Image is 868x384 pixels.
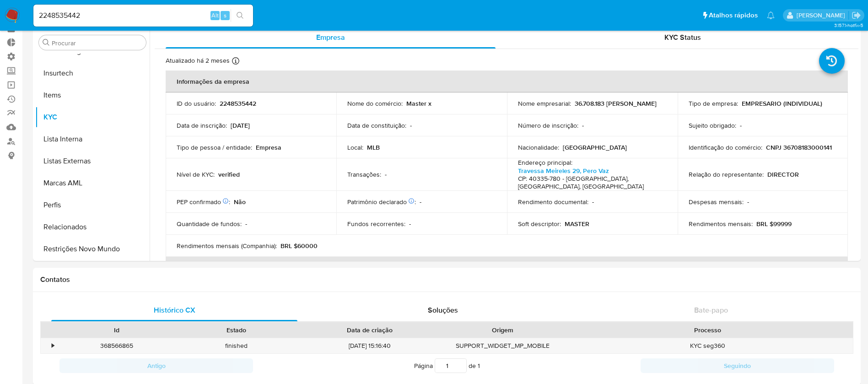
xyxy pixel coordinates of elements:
[709,11,758,20] span: Atalhos rápidos
[742,99,822,108] p: EMPRESARIO (INDIVIDUAL)
[367,143,380,151] p: MLB
[347,170,381,178] p: Transações :
[347,99,403,108] p: Nome do comércio :
[740,121,742,130] p: -
[689,121,736,130] p: Sujeito obrigado :
[409,220,411,228] p: -
[767,170,799,178] p: DIRECTOR
[664,32,701,43] span: KYC Status
[35,62,150,84] button: Insurtech
[234,198,246,206] p: Não
[420,198,421,206] p: -
[518,99,571,108] p: Nome empresarial :
[592,198,594,206] p: -
[33,10,253,22] input: Pesquise usuários ou casos...
[414,358,480,373] span: Página de
[177,242,277,250] p: Rendimentos mensais (Companhia) :
[177,99,216,108] p: ID do usuário :
[406,99,431,108] p: Master x
[35,106,150,128] button: KYC
[177,143,252,151] p: Tipo de pessoa / entidade :
[224,11,226,20] span: s
[563,338,853,353] div: KYC seg360
[852,11,861,20] a: Sair
[166,56,230,65] p: Atualizado há 2 meses
[575,99,657,108] p: 36.708.183 [PERSON_NAME]
[231,9,249,22] button: search-icon
[518,175,663,191] h4: CP: 40335-780 - [GEOGRAPHIC_DATA], [GEOGRAPHIC_DATA], [GEOGRAPHIC_DATA]
[35,172,150,194] button: Marcas AML
[35,84,150,106] button: Items
[220,99,256,108] p: 2248535442
[211,11,219,20] span: Alt
[449,325,556,335] div: Origem
[518,158,572,167] p: Endereço principal :
[316,32,345,43] span: Empresa
[518,198,588,206] p: Rendimento documental :
[177,198,230,206] p: PEP confirmado :
[385,170,387,178] p: -
[52,341,54,350] div: •
[767,11,775,19] a: Notificações
[747,198,749,206] p: -
[280,242,318,250] p: BRL $60000
[569,325,846,335] div: Processo
[177,220,242,228] p: Quantidade de fundos :
[347,143,363,151] p: Local :
[478,361,480,370] span: 1
[410,121,412,130] p: -
[256,143,281,151] p: Empresa
[518,220,561,228] p: Soft descriptor :
[166,257,848,279] th: Detalhes de contato
[303,325,437,335] div: Data de criação
[245,220,247,228] p: -
[63,325,170,335] div: Id
[52,39,142,47] input: Procurar
[35,128,150,150] button: Lista Interna
[347,220,405,228] p: Fundos recorrentes :
[518,121,578,130] p: Número de inscrição :
[689,143,762,151] p: Identificação do comércio :
[689,220,753,228] p: Rendimentos mensais :
[35,194,150,216] button: Perfis
[518,143,559,151] p: Nacionalidade :
[231,121,250,130] p: [DATE]
[443,338,563,353] div: SUPPORT_WIDGET_MP_MOBILE
[40,275,853,284] h1: Contatos
[59,358,253,373] button: Antigo
[35,150,150,172] button: Listas Externas
[694,305,728,315] span: Bate-papo
[689,99,738,108] p: Tipo de empresa :
[347,121,406,130] p: Data de constituição :
[428,305,458,315] span: Soluções
[297,338,443,353] div: [DATE] 15:16:40
[756,220,792,228] p: BRL $99999
[563,143,627,151] p: [GEOGRAPHIC_DATA]
[57,338,177,353] div: 368566865
[689,198,744,206] p: Despesas mensais :
[177,170,215,178] p: Nível de KYC :
[797,11,848,20] p: adriano.brito@mercadolivre.com
[35,216,150,238] button: Relacionados
[218,170,240,178] p: verified
[518,166,609,175] a: Travessa Meireles 29, Pero Vaz
[183,325,290,335] div: Estado
[565,220,589,228] p: MASTER
[347,198,416,206] p: Patrimônio declarado :
[154,305,195,315] span: Histórico CX
[35,238,150,260] button: Restrições Novo Mundo
[166,70,848,92] th: Informações da empresa
[766,143,832,151] p: CNPJ 36708183000141
[582,121,584,130] p: -
[177,121,227,130] p: Data de inscrição :
[43,39,50,46] button: Procurar
[177,338,297,353] div: finished
[689,170,764,178] p: Relação do representante :
[641,358,834,373] button: Seguindo
[834,22,863,29] span: 3.157.1-hotfix-5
